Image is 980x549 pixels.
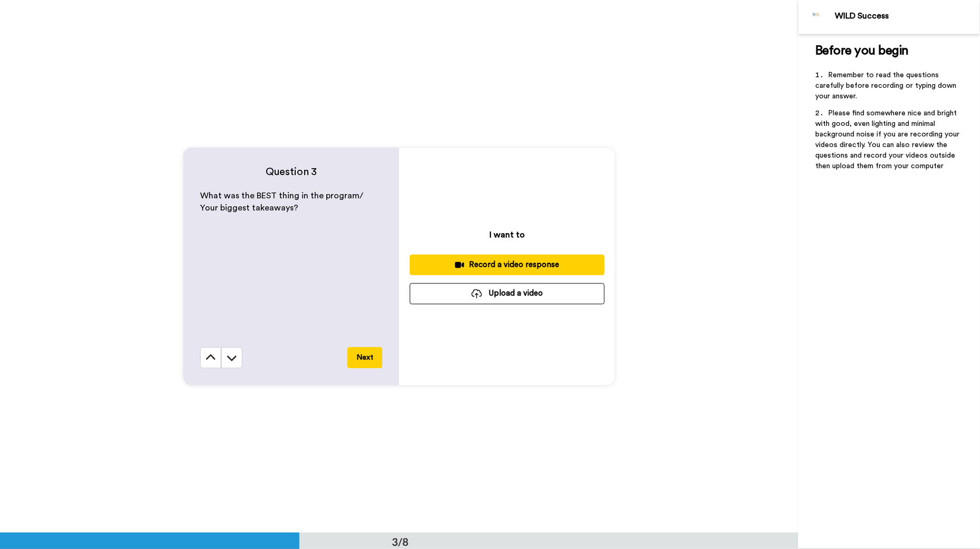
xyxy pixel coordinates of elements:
span: What was the BEST thing in the program/ Your biggest takeaways? [200,191,365,212]
button: Upload a video [410,283,605,304]
img: Profile Image [804,4,830,30]
div: WILD Success [835,11,979,21]
h4: Question 3 [200,164,382,179]
span: Please find somewhere nice and bright with good, even lighting and minimal background noise if yo... [815,109,962,170]
span: Remember to read the questions carefully before recording or typing down your answer. [815,71,958,100]
button: Next [347,347,382,368]
button: Record a video response [410,254,605,275]
div: 3/8 [375,534,426,549]
p: I want to [489,228,525,241]
span: Before you begin [815,44,909,57]
div: Record a video response [418,259,596,270]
